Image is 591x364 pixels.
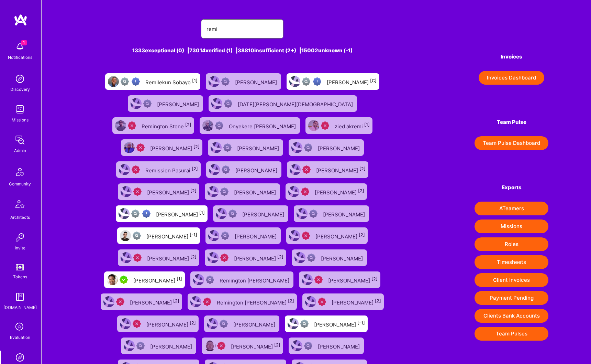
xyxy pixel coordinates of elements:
[136,342,145,350] img: Not Scrubbed
[177,276,182,281] sup: [1]
[199,335,286,357] a: User AvatarUnqualified[PERSON_NAME][2]
[207,318,218,329] img: User Avatar
[121,186,132,197] img: User Avatar
[284,71,382,93] a: User AvatarNot fully vettedHigh Potential User[PERSON_NAME][C]
[146,319,196,328] div: [PERSON_NAME]
[359,166,366,171] sup: [2]
[84,47,401,54] div: 1333 exceptional (0) | 73014 verified (1) | 38810 insufficient (2+) | 15002 unknown (-1)
[357,320,365,325] sup: [-1]
[145,77,198,86] div: Remilekun Sobayo
[277,254,283,259] sup: [2]
[10,214,30,221] div: Architects
[231,341,280,350] div: [PERSON_NAME]
[13,133,27,147] img: admin teamwork
[146,231,197,240] div: [PERSON_NAME]
[327,77,377,86] div: [PERSON_NAME]
[364,122,370,127] sup: [1]
[8,54,32,61] div: Notifications
[133,275,182,284] div: [PERSON_NAME]
[302,274,313,285] img: User Avatar
[302,77,310,86] img: Not fully vetted
[314,319,365,328] div: [PERSON_NAME]
[15,244,25,251] div: Invite
[304,143,312,152] img: Not Scrubbed
[288,186,299,197] img: User Avatar
[131,98,142,109] img: User Avatar
[133,254,142,262] img: Unqualified
[14,14,27,26] img: logo
[98,291,185,313] a: User AvatarUnqualified[PERSON_NAME][2]
[303,115,375,137] a: User AvatarUnqualifiedzied akremi[1]
[283,225,370,247] a: User AvatarUnqualified[PERSON_NAME][2]
[475,255,548,269] button: Timesheets
[296,269,383,291] a: User AvatarUnqualified[PERSON_NAME][2]
[190,254,197,259] sup: [2]
[315,231,365,240] div: [PERSON_NAME]
[235,165,279,174] div: [PERSON_NAME]
[475,184,548,191] h4: Exports
[10,86,30,93] div: Discovery
[113,159,203,181] a: User AvatarUnqualifiedRemission Pasurai[2]
[203,225,283,247] a: User AvatarNot Scrubbed[PERSON_NAME]
[190,320,196,325] sup: [2]
[202,247,289,269] a: User AvatarUnqualified[PERSON_NAME][2]
[203,71,284,93] a: User AvatarNot Scrubbed[PERSON_NAME]
[301,188,309,196] img: Unqualified
[229,121,297,130] div: Onyekere [PERSON_NAME]
[220,320,228,328] img: Not Scrubbed
[193,144,200,149] sup: [2]
[204,340,215,351] img: User Avatar
[118,335,199,357] a: User AvatarNot Scrubbed[PERSON_NAME]
[110,115,197,137] a: User AvatarUnqualifiedRemington Stone[2]
[16,264,24,270] img: tokens
[128,121,136,130] img: Unqualified
[3,304,37,311] div: [DOMAIN_NAME]
[358,188,364,193] sup: [2]
[199,210,205,215] sup: [1]
[118,137,205,159] a: User AvatarUnqualified[PERSON_NAME][2]
[119,208,130,219] img: User Avatar
[185,122,191,127] sup: [2]
[215,121,223,130] img: Not Scrubbed
[302,232,310,240] img: Unqualified
[305,296,316,307] img: User Avatar
[114,313,201,335] a: User AvatarUnqualified[PERSON_NAME][2]
[288,318,299,329] img: User Avatar
[142,210,150,218] img: High Potential User
[13,321,26,334] i: icon SelectionTeam
[318,341,361,350] div: [PERSON_NAME]
[290,164,301,175] img: User Avatar
[208,186,219,197] img: User Avatar
[475,237,548,251] button: Roles
[288,298,294,303] sup: [2]
[193,274,204,285] img: User Avatar
[197,115,303,137] a: User AvatarNot ScrubbedOnyekere [PERSON_NAME]
[316,165,366,174] div: [PERSON_NAME]
[321,253,364,262] div: [PERSON_NAME]
[103,296,114,307] img: User Avatar
[125,93,206,115] a: User AvatarNot Scrubbed[PERSON_NAME]
[136,143,145,152] img: Unqualified
[147,253,197,262] div: [PERSON_NAME]
[185,291,300,313] a: User AvatarUnqualifiedRemington [PERSON_NAME][2]
[201,313,282,335] a: User AvatarNot Scrubbed[PERSON_NAME]
[150,143,200,152] div: [PERSON_NAME]
[12,197,28,214] img: Architects
[13,231,27,244] img: Invite
[13,273,27,280] div: Tokens
[291,203,372,225] a: User AvatarNot Scrubbed[PERSON_NAME]
[13,290,27,304] img: guide book
[13,72,27,86] img: discovery
[115,120,126,131] img: User Avatar
[234,187,277,196] div: [PERSON_NAME]
[188,269,296,291] a: User AvatarNot ScrubbedRemington [PERSON_NAME]
[318,143,361,152] div: [PERSON_NAME]
[203,159,284,181] a: User AvatarNot Scrubbed[PERSON_NAME]
[289,230,300,241] img: User Avatar
[190,232,197,237] sup: [-1]
[121,77,129,86] img: Not fully vetted
[120,230,131,241] img: User Avatar
[375,298,381,303] sup: [2]
[131,210,140,218] img: Not fully vetted
[282,313,370,335] a: User AvatarNot fully vetted[PERSON_NAME][-1]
